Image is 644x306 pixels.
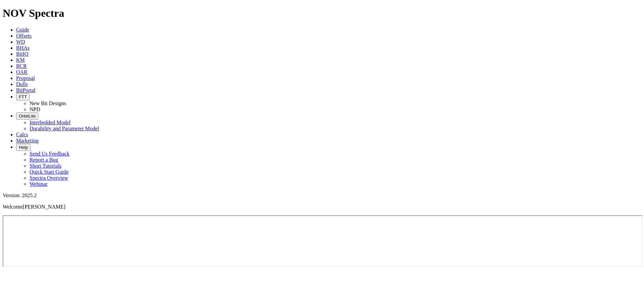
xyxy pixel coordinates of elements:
[30,169,68,175] a: Quick Start Guide
[16,138,39,143] a: Marketing
[19,114,36,119] span: OrbitLite
[30,157,58,163] a: Report a Bug
[30,181,48,187] a: Webinar
[30,106,40,112] a: NPD
[23,204,65,210] span: [PERSON_NAME]
[3,7,641,19] h1: NOV Spectra
[16,39,25,45] a: WD
[16,45,30,51] a: BHAs
[19,145,28,150] span: Help
[3,204,641,210] p: Welcome
[16,63,27,69] a: BCR
[16,81,28,87] a: Dulls
[16,75,35,81] a: Proposal
[16,87,36,93] a: BitPortal
[30,126,99,131] a: Durability and Parameter Model
[16,69,28,75] a: OAR
[30,120,70,125] a: Interbedded Model
[16,144,31,151] button: Help
[30,163,62,169] a: Short Tutorials
[30,175,68,181] a: Spectra Overview
[3,192,641,199] div: Version: 2025.2
[30,151,69,157] a: Send Us Feedback
[16,93,30,100] button: FTT
[16,51,28,57] a: BitIQ
[30,100,66,106] a: New Bit Designs
[16,132,28,137] a: Calcs
[16,33,32,39] a: Offsets
[16,27,29,33] a: Guide
[16,57,25,63] a: KM
[16,113,38,120] button: OrbitLite
[19,94,27,99] span: FTT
